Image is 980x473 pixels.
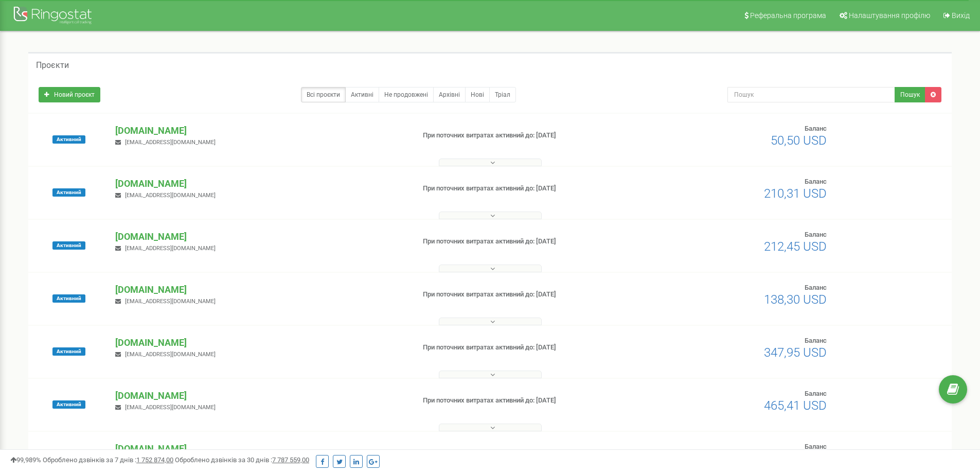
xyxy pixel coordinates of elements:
[115,177,406,190] p: [DOMAIN_NAME]
[125,404,216,411] span: [EMAIL_ADDRESS][DOMAIN_NAME]
[764,345,827,360] span: 347,95 USD
[136,456,173,464] u: 1 752 874,00
[125,139,216,146] span: [EMAIL_ADDRESS][DOMAIN_NAME]
[489,87,516,102] a: Тріал
[39,87,100,102] a: Новий проєкт
[115,283,406,296] p: [DOMAIN_NAME]
[750,11,826,20] span: Реферальна програма
[423,290,637,300] p: При поточних витратах активний до: [DATE]
[125,245,216,252] span: [EMAIL_ADDRESS][DOMAIN_NAME]
[805,125,827,132] span: Баланс
[805,284,827,291] span: Баланс
[125,298,216,305] span: [EMAIL_ADDRESS][DOMAIN_NAME]
[125,351,216,358] span: [EMAIL_ADDRESS][DOMAIN_NAME]
[115,230,406,243] p: [DOMAIN_NAME]
[379,87,434,102] a: Не продовжені
[433,87,466,102] a: Архівні
[301,87,346,102] a: Всі проєкти
[345,87,379,102] a: Активні
[423,343,637,353] p: При поточних витратах активний до: [DATE]
[764,186,827,201] span: 210,31 USD
[52,135,85,144] span: Активний
[10,456,41,464] span: 99,989%
[423,449,637,459] p: При поточних витратах активний до: [DATE]
[423,131,637,141] p: При поточних витратах активний до: [DATE]
[43,456,173,464] span: Оброблено дзвінків за 7 днів :
[805,231,827,238] span: Баланс
[727,87,895,102] input: Пошук
[423,396,637,406] p: При поточних витратах активний до: [DATE]
[52,347,85,356] span: Активний
[764,292,827,307] span: 138,30 USD
[175,456,309,464] span: Оброблено дзвінків за 30 днів :
[115,336,406,349] p: [DOMAIN_NAME]
[115,124,406,137] p: [DOMAIN_NAME]
[764,398,827,413] span: 465,41 USD
[465,87,490,102] a: Нові
[115,389,406,402] p: [DOMAIN_NAME]
[36,61,69,70] h5: Проєкти
[805,443,827,450] span: Баланс
[423,184,637,194] p: При поточних витратах активний до: [DATE]
[52,294,85,303] span: Активний
[272,456,309,464] u: 7 787 559,00
[52,188,85,197] span: Активний
[805,178,827,185] span: Баланс
[805,390,827,397] span: Баланс
[849,11,930,20] span: Налаштування профілю
[423,237,637,247] p: При поточних витратах активний до: [DATE]
[771,133,827,148] span: 50,50 USD
[115,442,406,456] p: [DOMAIN_NAME]
[52,400,85,409] span: Активний
[52,241,85,250] span: Активний
[952,11,970,20] span: Вихід
[125,192,216,199] span: [EMAIL_ADDRESS][DOMAIN_NAME]
[764,239,827,254] span: 212,45 USD
[895,87,925,102] button: Пошук
[805,337,827,344] span: Баланс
